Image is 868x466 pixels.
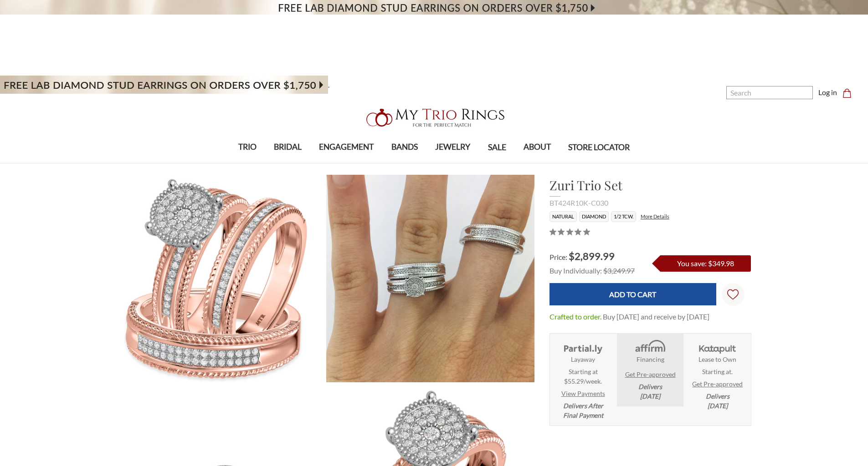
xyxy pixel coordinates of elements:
span: BANDS [391,141,418,153]
a: BANDS [383,132,426,162]
img: Photo of Zuri 1/2 ct tw. Diamond Round Cluster Trio Set 10K Rose Gold [BT424R-C030] [326,175,534,383]
a: TRIO [230,132,265,162]
em: Delivers [706,391,729,410]
span: TRIO [238,141,257,153]
span: [DATE] [640,392,660,400]
li: Diamond [579,211,609,223]
span: ABOUT [524,141,551,153]
a: View Payments [561,389,605,398]
em: Delivers [638,382,662,401]
dd: Buy [DATE] and receive by [DATE] [603,311,709,322]
span: STORE LOCATOR [568,142,630,153]
span: Price: [550,253,567,261]
dt: Crafted to order. [550,311,601,322]
img: Layaway [562,339,604,355]
h1: Zuri Trio Set [550,176,751,195]
li: Affirm [617,334,683,406]
li: Katapult [684,334,750,416]
button: submenu toggle [533,162,542,163]
strong: Layaway [571,355,595,364]
span: [DATE] [708,402,728,410]
a: ABOUT [515,132,560,162]
svg: Wish Lists [727,260,739,329]
span: JEWELRY [435,141,470,153]
a: SALE [479,133,514,162]
img: My Trio Rings [361,103,507,132]
a: ENGAGEMENT [310,132,382,162]
em: Delivers After Final Payment [563,401,603,420]
input: Add to Cart [550,283,716,305]
span: ENGAGEMENT [319,141,374,153]
strong: Financing [637,355,664,364]
button: submenu toggle [283,162,293,163]
img: Photo of Zuri 1/2 ct tw. Diamond Round Cluster Trio Set 10K Rose Gold [BT424R-C030] [118,175,326,383]
img: Affirm [629,339,671,355]
a: My Trio Rings [252,103,616,132]
span: Starting at . [702,367,733,376]
a: Cart with 0 items [842,87,857,98]
a: BRIDAL [265,132,310,162]
span: SALE [488,142,506,153]
img: Katapult [696,339,739,355]
input: Search [726,86,813,99]
a: Get Pre-approved [625,370,676,379]
a: STORE LOCATOR [560,133,638,162]
button: submenu toggle [342,162,351,163]
button: submenu toggle [400,162,409,163]
button: submenu toggle [448,162,457,163]
a: More Details [641,213,669,219]
a: Log in [818,87,837,98]
span: BRIDAL [274,141,302,153]
strong: Lease to Own [699,355,736,364]
a: Get Pre-approved [692,379,743,389]
span: Starting at $55.29/week. [564,367,602,386]
span: $3,249.97 [603,266,635,275]
span: $2,899.99 [569,250,615,262]
li: Natural [550,211,577,223]
span: You save: $349.98 [677,259,734,268]
button: submenu toggle [243,162,252,163]
li: 1/2 TCW. [611,211,636,223]
svg: cart.cart_preview [842,89,852,98]
li: Layaway [550,334,616,425]
a: JEWELRY [426,132,479,162]
div: BT424R10K-C030 [550,198,751,208]
span: Buy Individually: [550,266,602,275]
a: Wish Lists [722,283,745,306]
